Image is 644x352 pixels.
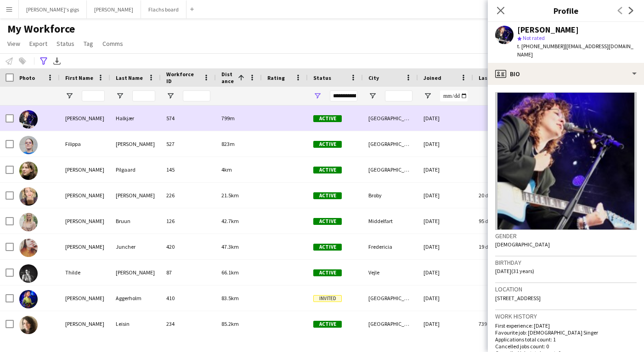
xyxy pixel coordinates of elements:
[424,74,441,81] span: Joined
[110,311,161,336] div: Leisin
[84,39,93,48] span: Tag
[363,106,418,131] div: [GEOGRAPHIC_DATA]
[313,218,342,225] span: Active
[110,157,161,182] div: Pilgaard
[313,92,322,100] button: Open Filter Menu
[161,157,216,182] div: 145
[183,90,210,101] input: Workforce ID Filter Input
[7,39,20,48] span: View
[440,90,468,101] input: Joined Filter Input
[60,208,110,234] div: [PERSON_NAME]
[221,320,239,327] span: 85.2km
[60,311,110,336] div: [PERSON_NAME]
[267,74,285,81] span: Rating
[517,26,579,34] div: [PERSON_NAME]
[99,38,127,50] a: Comms
[313,295,342,302] span: Invited
[110,106,161,131] div: Halkjær
[313,321,342,328] span: Active
[495,295,541,302] span: [STREET_ADDRESS]
[418,183,473,208] div: [DATE]
[132,90,155,101] input: Last Name Filter Input
[495,241,550,248] span: [DEMOGRAPHIC_DATA]
[80,38,97,50] a: Tag
[418,260,473,285] div: [DATE]
[60,183,110,208] div: [PERSON_NAME]
[495,92,637,230] img: Crew avatar or photo
[19,264,38,283] img: Thilde Dan
[363,311,418,336] div: [GEOGRAPHIC_DATA]
[60,106,110,131] div: [PERSON_NAME]
[161,311,216,336] div: 234
[488,63,644,85] div: Bio
[221,243,239,250] span: 47.3km
[110,260,161,285] div: [PERSON_NAME]
[51,56,62,67] app-action-btn: Export XLSX
[418,106,473,131] div: [DATE]
[313,269,342,276] span: Active
[363,260,418,285] div: Vejle
[161,208,216,234] div: 126
[19,239,38,257] img: Marie Juncher
[221,140,235,147] span: 823m
[363,208,418,234] div: Middelfart
[517,43,633,58] span: | [EMAIL_ADDRESS][DOMAIN_NAME]
[116,92,124,100] button: Open Filter Menu
[19,290,38,308] img: Christine Aggerholm
[418,157,473,182] div: [DATE]
[418,131,473,156] div: [DATE]
[110,285,161,311] div: Aggerholm
[161,106,216,131] div: 574
[65,92,73,100] button: Open Filter Menu
[313,74,331,81] span: Status
[313,244,342,251] span: Active
[19,0,87,18] button: [PERSON_NAME]'s gigs
[495,322,637,329] p: First experience: [DATE]
[221,218,239,224] span: 42.7km
[495,336,637,343] p: Applications total count: 1
[313,115,342,122] span: Active
[38,56,49,67] app-action-btn: Advanced filters
[56,39,74,48] span: Status
[161,285,216,311] div: 410
[166,71,199,84] span: Workforce ID
[363,183,418,208] div: Broby
[161,183,216,208] div: 226
[161,131,216,156] div: 527
[495,329,637,336] p: Favourite job: [DEMOGRAPHIC_DATA] Singer
[7,22,75,36] span: My Workforce
[82,90,105,101] input: First Name Filter Input
[166,92,175,100] button: Open Filter Menu
[221,115,235,122] span: 799m
[473,311,528,336] div: 739 days
[221,192,239,199] span: 21.5km
[418,234,473,259] div: [DATE]
[363,234,418,259] div: Fredericia
[221,269,239,276] span: 66.1km
[19,110,38,129] img: Anna Halkjær
[19,74,35,81] span: Photo
[473,208,528,234] div: 95 days
[19,187,38,206] img: Joanna Wojtkiewicz
[60,260,110,285] div: Thilde
[53,38,78,50] a: Status
[473,183,528,208] div: 20 days
[110,131,161,156] div: [PERSON_NAME]
[221,71,234,84] span: Distance
[102,39,123,48] span: Comms
[479,74,499,81] span: Last job
[495,268,534,274] span: [DATE] (31 years)
[313,192,342,199] span: Active
[19,136,38,154] img: Filippa Westerberg
[495,258,637,267] h3: Birthday
[19,162,38,180] img: Emma Pilgaard
[488,5,644,17] h3: Profile
[26,38,51,50] a: Export
[60,157,110,182] div: [PERSON_NAME]
[517,43,565,50] span: t. [PHONE_NUMBER]
[363,131,418,156] div: [GEOGRAPHIC_DATA]
[19,213,38,231] img: Anna Rosengren Bruun
[4,38,24,50] a: View
[60,285,110,311] div: [PERSON_NAME]
[110,234,161,259] div: Juncher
